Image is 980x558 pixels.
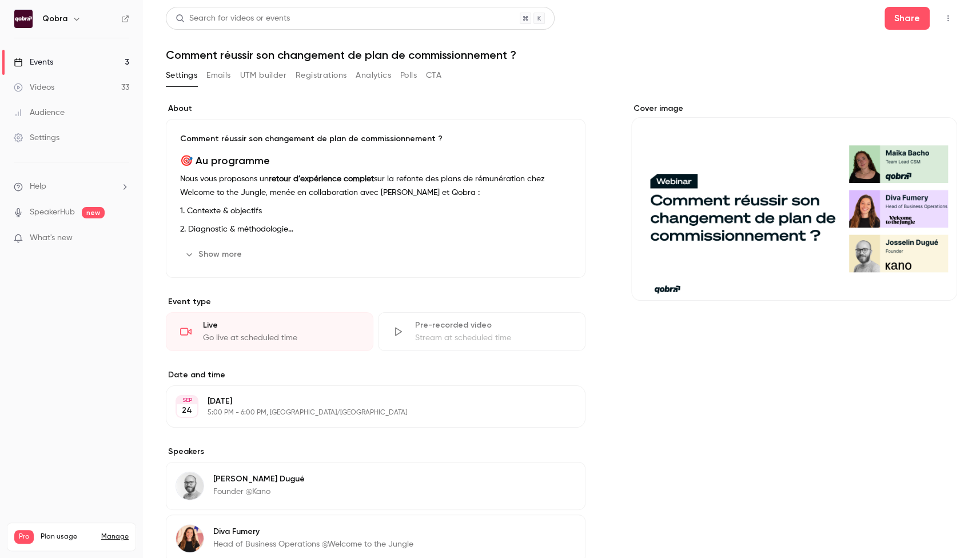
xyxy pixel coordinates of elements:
button: Settings [166,66,197,85]
a: SpeakerHub [30,206,75,218]
span: Pro [14,530,34,544]
p: [PERSON_NAME] Dugué [213,473,305,485]
a: Manage [101,532,129,541]
span: Help [30,181,46,193]
img: Diva Fumery [176,525,204,552]
section: Cover image [631,103,958,301]
div: Pre-recorded video [415,320,571,331]
div: Audience [14,107,65,118]
p: 24 [182,405,192,416]
div: LiveGo live at scheduled time [166,312,373,351]
button: Share [885,7,930,30]
div: SEP [177,396,197,404]
span: What's new [30,232,73,244]
div: Settings [14,132,59,144]
button: Polls [400,66,417,85]
h1: 🎯 Au programme [180,154,571,168]
button: CTA [426,66,441,85]
label: Speakers [166,446,585,457]
strong: retour d’expérience complet [269,175,374,183]
img: Qobra [14,10,33,28]
p: 2. Diagnostic & méthodologie [180,222,571,236]
button: Registrations [296,66,346,85]
button: Analytics [356,66,391,85]
div: Live [203,320,359,331]
div: Pre-recorded videoStream at scheduled time [378,312,585,351]
div: Josselin Dugué[PERSON_NAME] DuguéFounder @Kano [166,462,585,510]
div: Stream at scheduled time [415,332,571,344]
span: Plan usage [41,532,94,541]
li: help-dropdown-opener [14,181,129,193]
button: Show more [180,245,249,264]
h1: Comment réussir son changement de plan de commissionnement ? [166,48,957,62]
label: Date and time [166,369,585,381]
p: [DATE] [208,396,525,407]
label: Cover image [631,103,958,114]
p: Comment réussir son changement de plan de commissionnement ? [180,133,571,145]
div: Search for videos or events [176,13,290,25]
div: Events [14,57,53,68]
div: Go live at scheduled time [203,332,359,344]
button: Emails [206,66,230,85]
iframe: Noticeable Trigger [115,233,129,244]
button: UTM builder [240,66,286,85]
p: Head of Business Operations @Welcome to the Jungle [213,539,413,550]
label: About [166,103,585,114]
span: new [82,207,105,218]
p: Nous vous proposons un sur la refonte des plans de rémunération chez Welcome to the Jungle, menée... [180,172,571,200]
p: 1. Contexte & objectifs [180,204,571,218]
p: Diva Fumery [213,526,413,537]
img: Josselin Dugué [176,472,204,500]
div: Videos [14,82,54,93]
h6: Qobra [42,13,67,25]
p: Event type [166,296,585,308]
p: 5:00 PM - 6:00 PM, [GEOGRAPHIC_DATA]/[GEOGRAPHIC_DATA] [208,408,525,417]
p: Founder @Kano [213,486,305,497]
